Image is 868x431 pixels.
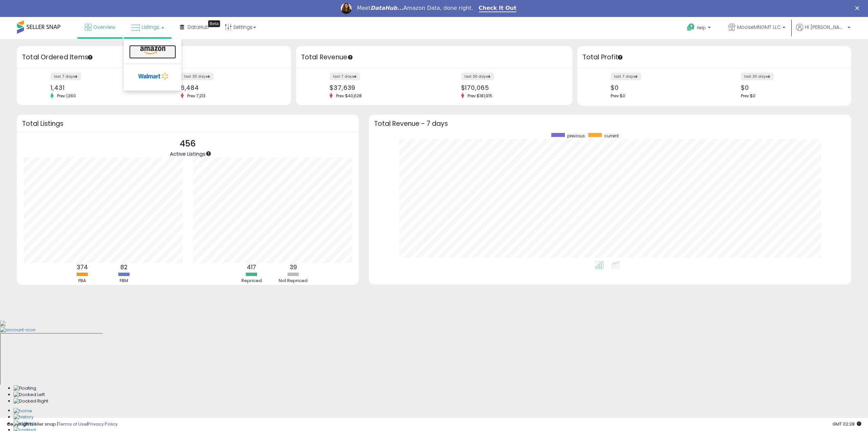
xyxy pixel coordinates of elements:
[93,24,115,31] span: Overview
[290,263,297,271] b: 39
[341,3,352,14] img: Profile image for Georgie
[330,84,429,91] div: $37,639
[247,263,256,271] b: 417
[333,93,365,99] span: Prev: $40,628
[723,17,790,39] a: MooseMNGMT LLC
[14,392,45,398] img: Docked Left
[583,53,846,62] h3: Total Profit
[611,93,625,99] span: Prev: $0
[479,5,517,12] a: Check It Out
[231,278,272,284] div: Repriced
[22,53,286,62] h3: Total Ordered Items
[184,93,209,99] span: Prev: 7,213
[205,151,212,157] div: Tooltip anchor
[617,54,623,60] div: Tooltip anchor
[120,263,127,271] b: 82
[170,150,205,157] span: Active Listings
[80,17,120,37] a: Overview
[741,73,774,80] label: last 30 days
[567,133,585,139] span: previous
[188,24,209,31] span: DataHub
[170,137,205,150] p: 456
[181,73,214,80] label: last 30 days
[220,17,261,37] a: Settings
[14,414,34,420] img: History
[77,263,88,271] b: 374
[14,420,36,427] img: Settings
[175,17,214,37] a: DataHub
[461,84,560,91] div: $170,065
[208,20,220,27] div: Tooltip anchor
[51,73,81,80] label: last 7 days
[54,93,79,99] span: Prev: 1,360
[737,24,781,31] span: MooseMNGMT LLC
[604,133,619,139] span: current
[62,278,103,284] div: FBA
[301,53,567,62] h3: Total Revenue
[51,84,149,91] div: 1,431
[14,408,32,414] img: Home
[126,17,169,37] a: Listings
[741,93,755,99] span: Prev: $0
[142,24,159,31] span: Listings
[87,54,93,60] div: Tooltip anchor
[796,24,850,39] a: Hi [PERSON_NAME]
[464,93,496,99] span: Prev: $181,915
[22,121,354,126] h3: Total Listings
[330,73,360,80] label: last 7 days
[273,278,314,284] div: Not Repriced
[805,24,846,31] span: Hi [PERSON_NAME]
[697,25,706,31] span: Help
[461,73,494,80] label: last 30 days
[682,18,717,39] a: Help
[611,73,641,80] label: last 7 days
[371,5,403,11] i: DataHub...
[687,23,695,32] i: Get Help
[104,278,144,284] div: FBM
[374,121,846,126] h3: Total Revenue - 7 days
[357,5,473,12] div: Meet Amazon Data, done right.
[347,54,353,60] div: Tooltip anchor
[14,398,48,405] img: Docked Right
[181,84,279,91] div: 6,484
[611,84,709,91] div: $0
[14,385,36,392] img: Floating
[855,6,862,10] div: Close
[741,84,839,91] div: $0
